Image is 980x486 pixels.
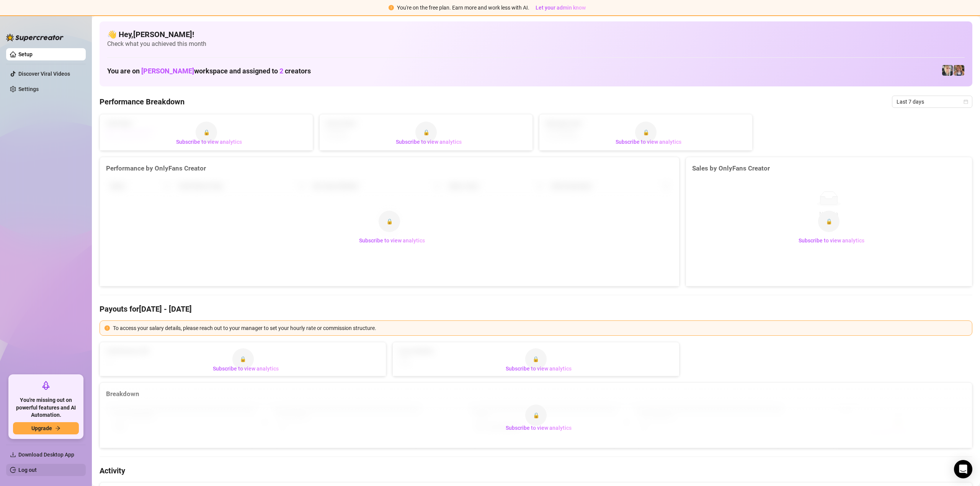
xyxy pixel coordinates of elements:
[964,99,968,104] span: calendar
[100,96,185,107] h4: Performance Breakdown
[500,422,578,434] button: Subscribe to view analytics
[279,67,283,75] span: 2
[107,67,311,75] h1: You are on workspace and assigned to creators
[792,234,871,247] button: Subscribe to view analytics
[113,324,967,332] div: To access your salary details, please reach out to your manager to set your hourly rate or commis...
[141,67,194,75] span: [PERSON_NAME]
[635,122,657,143] div: 🔒
[232,348,254,370] div: 🔒
[18,51,33,57] a: Setup
[525,405,547,426] div: 🔒
[213,366,279,372] span: Subscribe to view analytics
[359,237,425,244] span: Subscribe to view analytics
[536,5,586,11] span: Let your admin know
[105,325,110,331] span: exclamation-circle
[18,86,39,92] a: Settings
[818,211,840,232] div: 🔒
[397,5,529,11] span: You're on the free plan. Earn more and work less with AI.
[13,397,79,419] span: You're missing out on powerful features and AI Automation.
[897,96,968,107] span: Last 7 days
[500,362,578,375] button: Subscribe to view analytics
[207,362,285,375] button: Subscribe to view analytics
[506,425,572,431] span: Subscribe to view analytics
[107,29,965,40] h4: 👋 Hey, [PERSON_NAME] !
[196,122,217,143] div: 🔒
[506,366,572,372] span: Subscribe to view analytics
[18,452,74,458] span: Download Desktop App
[799,237,864,244] span: Subscribe to view analytics
[390,136,468,148] button: Subscribe to view analytics
[18,71,70,77] a: Discover Viral Videos
[954,460,972,478] div: Open Intercom Messenger
[107,40,965,48] span: Check what you achieved this month
[41,381,51,390] span: rocket
[616,139,681,145] span: Subscribe to view analytics
[353,234,431,247] button: Subscribe to view analytics
[55,426,60,431] span: arrow-right
[18,467,37,473] a: Log out
[532,3,589,12] button: Let your admin know
[100,304,972,314] h4: Payouts for [DATE] - [DATE]
[170,136,248,148] button: Subscribe to view analytics
[954,65,964,76] img: .˚lillian˚.
[396,139,462,145] span: Subscribe to view analytics
[6,34,64,41] img: logo-BBDzfeDw.svg
[31,425,52,431] span: Upgrade
[942,65,953,76] img: ｡˚⭒ella⭒
[415,122,437,143] div: 🔒
[13,422,79,434] button: Upgradearrow-right
[100,465,972,476] h4: Activity
[379,211,400,232] div: 🔒
[389,5,394,10] span: exclamation-circle
[176,139,242,145] span: Subscribe to view analytics
[609,136,688,148] button: Subscribe to view analytics
[525,348,547,370] div: 🔒
[10,452,16,458] span: download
